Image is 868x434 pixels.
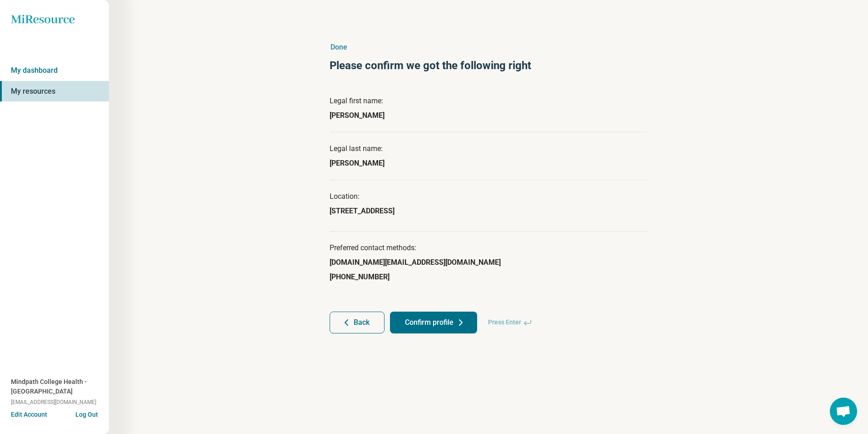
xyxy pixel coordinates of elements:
[483,312,538,333] span: Press Enter
[330,58,647,74] h1: Please confirm we got the following right
[330,242,647,253] p: Preferred contact methods:
[11,377,109,396] span: Mindpath College Health - [GEOGRAPHIC_DATA]
[330,206,647,217] div: [STREET_ADDRESS]
[390,312,477,333] button: Confirm profile
[330,257,501,268] p: [DOMAIN_NAME][EMAIL_ADDRESS][DOMAIN_NAME]
[330,272,390,283] p: [PHONE_NUMBER]
[11,398,96,406] span: [EMAIL_ADDRESS][DOMAIN_NAME]
[830,398,857,425] div: Open chat
[330,312,385,333] button: Back
[330,96,647,106] p: Legal first name:
[330,110,385,121] p: [PERSON_NAME]
[354,319,370,326] span: Back
[330,191,647,202] p: Location:
[330,158,385,169] p: [PERSON_NAME]
[75,410,98,417] button: Log Out
[11,410,47,419] button: Edit Account
[330,42,647,53] p: Done
[330,143,647,154] p: Legal last name:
